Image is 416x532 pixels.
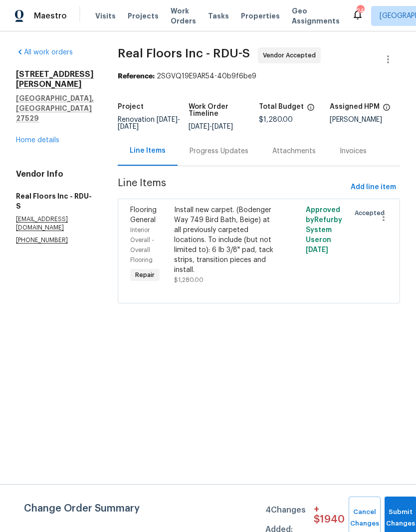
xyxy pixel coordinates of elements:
a: Home details [16,137,59,144]
span: Renovation [118,116,180,130]
span: $1,280.00 [174,277,204,283]
a: All work orders [16,49,73,56]
div: Install new carpet. (Bodenger Way 749 Bird Bath, Beige) at all previously carpeted locations. To ... [174,205,278,275]
span: Visits [95,11,116,21]
div: Line Items [130,146,166,156]
h4: Vendor Info [16,169,94,179]
span: Accepted [355,208,389,218]
span: The hpm assigned to this work order. [383,103,391,116]
span: Add line item [351,181,396,194]
span: - [189,123,233,130]
span: Properties [241,11,280,21]
span: Flooring General [130,207,157,224]
span: [DATE] [157,116,178,123]
span: Projects [128,11,159,21]
b: Reference: [118,73,155,80]
span: [DATE] [306,247,328,254]
div: 2SGVQ19E9AR54-40b9f6be9 [118,71,400,81]
div: Attachments [272,146,316,156]
span: Repair [131,270,159,280]
span: - [118,116,180,130]
button: Add line item [347,178,400,197]
span: Maestro [34,11,67,21]
span: Vendor Accepted [263,50,320,60]
span: [DATE] [189,123,209,130]
div: [PERSON_NAME] [330,116,401,123]
span: [DATE] [212,123,233,130]
div: Invoices [340,146,367,156]
span: Tasks [208,12,229,19]
span: [DATE] [118,123,139,130]
span: $1,280.00 [259,116,293,123]
span: Line Items [118,178,347,197]
div: 24 [357,6,364,16]
span: Real Floors Inc - RDU-S [118,47,250,59]
h5: Total Budget [259,103,304,110]
span: Approved by Refurby System User on [306,207,342,254]
h5: Real Floors Inc - RDU-S [16,191,94,211]
span: Interior Overall - Overall Flooring [130,227,154,263]
h5: Assigned HPM [330,103,380,110]
h5: Project [118,103,144,110]
h5: Work Order Timeline [189,103,259,117]
span: The total cost of line items that have been proposed by Opendoor. This sum includes line items th... [307,103,315,116]
span: Work Orders [171,6,196,26]
span: Geo Assignments [292,6,340,26]
div: Progress Updates [190,146,248,156]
